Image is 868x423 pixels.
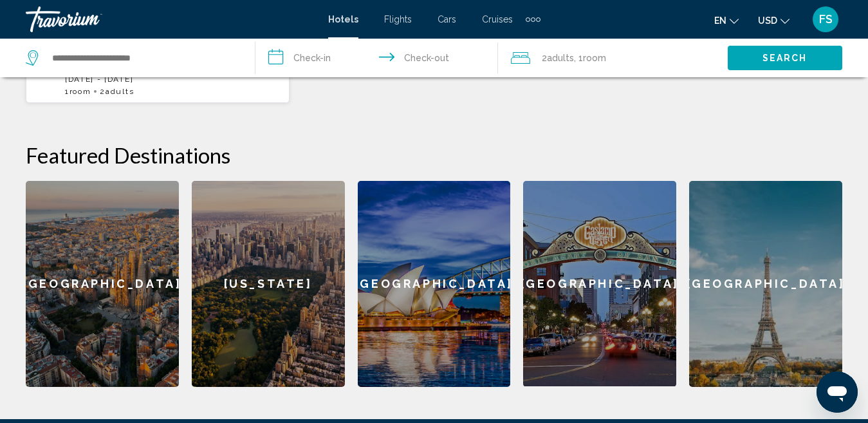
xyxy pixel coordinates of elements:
[192,181,345,387] a: [US_STATE]
[106,87,134,96] span: Adults
[547,53,574,63] span: Adults
[583,53,606,63] span: Room
[26,142,842,168] h2: Featured Destinations
[69,87,91,96] span: Room
[384,14,412,24] a: Flights
[526,9,540,30] button: Extra navigation items
[482,14,513,24] a: Cruises
[358,181,511,387] a: [GEOGRAPHIC_DATA]
[100,87,134,96] span: 2
[758,15,777,26] span: USD
[438,14,456,24] a: Cars
[542,49,574,67] span: 2
[819,13,833,26] span: FS
[714,11,739,30] button: Change language
[328,14,358,24] a: Hotels
[26,6,315,32] a: Travorium
[26,181,179,387] a: [GEOGRAPHIC_DATA]
[758,11,790,30] button: Change currency
[255,39,498,77] button: Check in and out dates
[523,181,676,387] a: [GEOGRAPHIC_DATA]
[689,181,842,387] a: [GEOGRAPHIC_DATA]
[65,87,91,96] span: 1
[817,371,858,413] iframe: Кнопка запуска окна обмена сообщениями
[574,49,606,67] span: , 1
[523,181,676,386] div: [GEOGRAPHIC_DATA]
[809,6,842,33] button: User Menu
[65,75,279,84] p: [DATE] - [DATE]
[728,46,842,70] button: Search
[498,39,728,77] button: Travelers: 2 adults, 0 children
[762,53,808,64] span: Search
[714,15,726,26] span: en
